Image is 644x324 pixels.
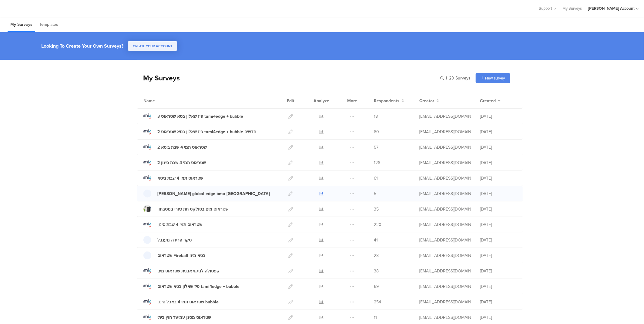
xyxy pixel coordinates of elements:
[419,191,471,197] div: odelya@ifocus-r.com
[374,283,379,290] span: 69
[374,252,379,259] span: 28
[137,73,180,83] div: My Surveys
[143,128,256,136] a: 2 פיז שאלון בטא שטראוס tami4edge + bubble חדשים
[374,98,399,104] span: Respondents
[143,313,211,321] a: שטראוס מסנן עמיעד חוץ ביתי
[157,268,220,274] div: קפסולה לניקוי אבנית שטראוס מים
[480,206,516,212] div: [DATE]
[374,314,377,321] span: 11
[419,113,471,120] div: odelya@ifocus-r.com
[157,175,203,181] div: שטראוס תמי 4 שבת ביטא
[143,267,220,275] a: קפסולה לניקוי אבנית שטראוס מים
[419,221,471,228] div: odelya@ifocus-r.com
[588,5,635,11] div: [PERSON_NAME] Account
[37,18,61,32] li: Templates
[480,299,516,305] div: [DATE]
[8,18,35,32] li: My Surveys
[374,144,378,150] span: 57
[485,75,505,81] span: New survey
[374,191,376,197] span: 5
[539,5,552,11] span: Support
[143,221,202,228] a: שטראוס תמי 4 שבת סינון
[157,221,202,228] div: שטראוס תמי 4 שבת סינון
[449,75,471,81] span: 20 Surveys
[143,251,205,259] a: שטראוס Fireball בטא מיני
[143,159,206,167] a: 2 שטראוס תמי 4 שבת סינון
[157,113,243,120] div: 3 פיז שאלון בטא שטראוס tami4edge + bubble
[374,299,381,305] span: 254
[480,252,516,259] div: [DATE]
[374,160,380,166] span: 126
[133,44,172,49] span: CREATE YOUR ACCOUNT
[143,236,192,244] a: סקר פרידה מענבל
[157,144,207,150] div: 2 שטראוס תמי 4 שבת ביטא
[157,299,219,305] div: שטראוס תמי 4 באבל סינון bubble
[128,41,177,51] button: CREATE YOUR ACCOUNT
[480,314,516,321] div: [DATE]
[143,174,203,182] a: שטראוס תמי 4 שבת ביטא
[143,205,228,213] a: שטראוס מים בסולקס תת כיורי במטבחון
[157,160,206,166] div: 2 שטראוס תמי 4 שבת סינון
[419,268,471,274] div: odelya@ifocus-r.com
[41,42,123,49] div: Looking To Create Your Own Surveys?
[374,268,379,274] span: 38
[157,314,211,321] div: שטראוס מסנן עמיעד חוץ ביתי
[480,237,516,243] div: [DATE]
[374,206,379,212] span: 35
[284,93,297,108] div: Edit
[157,191,270,197] div: Strauss global edge beta Australia
[157,252,205,259] div: שטראוס Fireball בטא מיני
[480,268,516,274] div: [DATE]
[480,175,516,181] div: [DATE]
[419,314,471,321] div: odelya@ifocus-r.com
[419,98,439,104] button: Creator
[419,283,471,290] div: odelya@ifocus-r.com
[419,299,471,305] div: odelya@ifocus-r.com
[480,221,516,228] div: [DATE]
[419,237,471,243] div: odelya@ifocus-r.com
[143,282,240,290] a: פיז שאלון בטא שטראוס tami4edge + bubble
[157,237,192,243] div: סקר פרידה מענבל
[480,113,516,120] div: [DATE]
[480,191,516,197] div: [DATE]
[374,98,404,104] button: Respondents
[419,98,434,104] span: Creator
[419,175,471,181] div: odelya@ifocus-r.com
[374,113,378,120] span: 18
[157,283,240,290] div: פיז שאלון בטא שטראוס tami4edge + bubble
[346,93,359,108] div: More
[480,160,516,166] div: [DATE]
[157,206,228,212] div: שטראוס מים בסולקס תת כיורי במטבחון
[374,221,381,228] span: 220
[445,75,448,81] span: |
[480,98,496,104] span: Created
[480,283,516,290] div: [DATE]
[419,160,471,166] div: odelya@ifocus-r.com
[419,206,471,212] div: odelya@ifocus-r.com
[143,112,243,120] a: 3 פיז שאלון בטא שטראוס tami4edge + bubble
[5,4,40,12] img: segmanta logo
[143,298,219,306] a: שטראוס תמי 4 באבל סינון bubble
[143,143,207,151] a: 2 שטראוס תמי 4 שבת ביטא
[562,34,624,62] img: create_account_image.svg
[374,237,378,243] span: 41
[157,129,256,135] div: 2 פיז שאלון בטא שטראוס tami4edge + bubble חדשים
[480,129,516,135] div: [DATE]
[419,144,471,150] div: odelya@ifocus-r.com
[419,129,471,135] div: odelya@ifocus-r.com
[374,175,378,181] span: 61
[312,93,330,108] div: Analyze
[480,98,501,104] button: Created
[374,129,379,135] span: 60
[419,252,471,259] div: odelya@ifocus-r.com
[480,144,516,150] div: [DATE]
[143,190,270,197] a: [PERSON_NAME] global edge beta [GEOGRAPHIC_DATA]
[143,98,180,104] div: Name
